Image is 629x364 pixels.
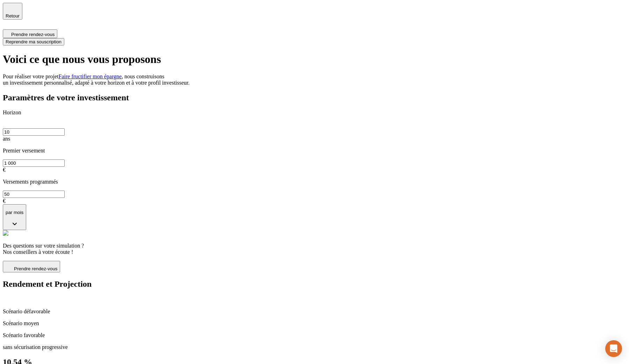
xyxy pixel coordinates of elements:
[3,344,626,350] p: sans sécurisation progressive
[3,198,6,204] span: €
[3,230,8,236] img: alexis.png
[3,73,59,79] span: Pour réaliser votre projet
[6,13,20,19] span: Retour
[3,179,626,185] p: Versements programmés
[3,308,626,315] p: Scénario défavorable
[6,39,62,44] span: Reprendre ma souscription
[3,80,190,86] span: un investissement personnalisé, adapté à votre horizon et à votre profil investisseur.
[11,32,55,37] span: Prendre rendez-vous
[59,73,122,79] a: Faire fructifier mon épargne
[3,136,10,142] span: ans
[3,279,626,289] h2: Rendement et Projection
[3,261,60,272] button: Prendre rendez-vous
[3,332,626,338] p: Scénario favorable
[3,243,84,249] span: Des questions sur votre simulation ?
[3,204,26,230] button: par mois
[14,266,57,271] span: Prendre rendez-vous
[3,167,6,173] span: €
[3,3,22,20] button: Retour
[3,53,626,66] h1: Voici ce que nous vous proposons
[3,148,626,154] p: Premier versement
[3,249,73,255] span: Nos conseillers à votre écoute !
[3,109,626,116] p: Horizon
[6,210,23,215] p: par mois
[605,340,622,357] div: Open Intercom Messenger
[122,73,164,79] span: , nous construisons
[3,93,626,102] h2: Paramètres de votre investissement
[3,320,626,327] p: Scénario moyen
[3,29,57,38] button: Prendre rendez-vous
[3,38,64,45] button: Reprendre ma souscription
